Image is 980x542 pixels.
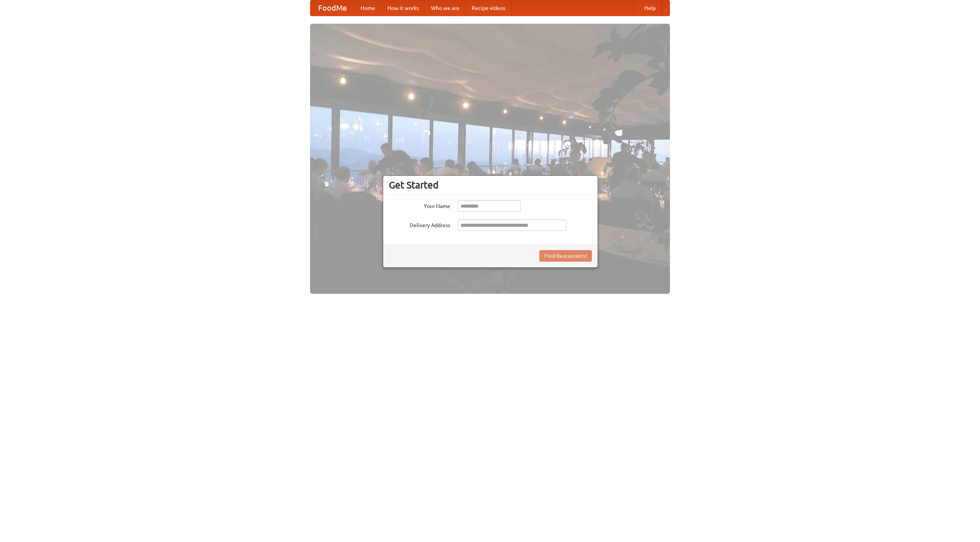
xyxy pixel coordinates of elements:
button: Find Restaurants! [539,250,592,262]
a: Help [638,0,662,16]
a: How it works [381,0,425,16]
a: Recipe videos [465,0,511,16]
a: Home [354,0,381,16]
h3: Get Started [389,179,592,191]
label: Your Name [389,200,450,210]
label: Delivery Address [389,219,450,229]
a: FoodMe [310,0,354,16]
a: Who we are [425,0,465,16]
